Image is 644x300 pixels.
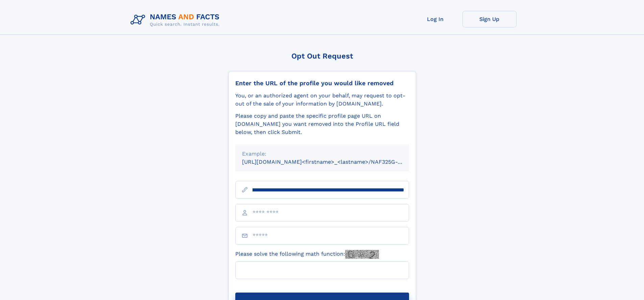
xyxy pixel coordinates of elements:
[235,112,409,136] div: Please copy and paste the specific profile page URL on [DOMAIN_NAME] you want removed into the Pr...
[242,159,422,165] small: [URL][DOMAIN_NAME]<firstname>_<lastname>/NAF325G-xxxxxxxx
[235,79,409,87] div: Enter the URL of the profile you would like removed
[228,52,416,60] div: Opt Out Request
[235,250,379,259] label: Please solve the following math function:
[128,11,225,29] img: Logo Names and Facts
[462,11,517,27] a: Sign Up
[408,11,462,27] a: Log In
[235,92,409,108] div: You, or an authorized agent on your behalf, may request to opt-out of the sale of your informatio...
[242,150,402,158] div: Example:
